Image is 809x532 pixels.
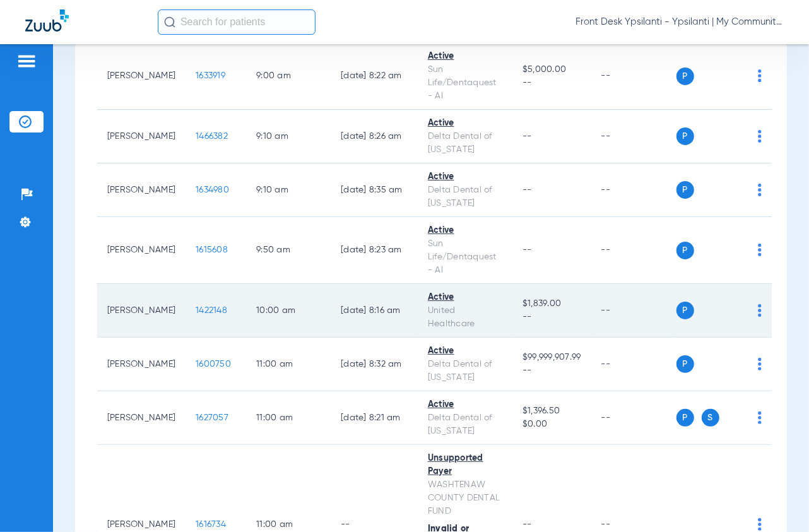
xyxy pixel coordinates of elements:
[331,163,418,217] td: [DATE] 8:35 AM
[758,411,762,424] img: group-dot-blue.svg
[428,224,502,237] div: Active
[746,471,809,532] iframe: Chat Widget
[25,9,69,32] img: Zuub Logo
[246,391,331,445] td: 11:00 AM
[97,43,186,110] td: [PERSON_NAME]
[428,304,502,331] div: United Healthcare
[97,338,186,391] td: [PERSON_NAME]
[428,291,502,304] div: Active
[591,217,676,284] td: --
[331,284,418,338] td: [DATE] 8:16 AM
[702,409,719,427] span: S
[428,452,502,478] div: Unsupported Payer
[523,520,532,529] span: --
[428,117,502,130] div: Active
[246,217,331,284] td: 9:50 AM
[676,302,694,319] span: P
[428,170,502,184] div: Active
[676,181,694,199] span: P
[428,345,502,358] div: Active
[97,163,186,217] td: [PERSON_NAME]
[428,411,502,438] div: Delta Dental of [US_STATE]
[246,338,331,391] td: 11:00 AM
[196,413,228,422] span: 1627057
[591,391,676,445] td: --
[591,43,676,110] td: --
[676,68,694,85] span: P
[97,217,186,284] td: [PERSON_NAME]
[246,110,331,163] td: 9:10 AM
[196,245,228,254] span: 1615608
[523,418,581,431] span: $0.00
[428,478,502,518] div: WASHTENAW COUNTY DENTAL FUND
[196,520,226,529] span: 1616734
[428,184,502,210] div: Delta Dental of [US_STATE]
[331,110,418,163] td: [DATE] 8:26 AM
[676,242,694,259] span: P
[676,409,694,427] span: P
[523,364,581,377] span: --
[676,355,694,373] span: P
[331,217,418,284] td: [DATE] 8:23 AM
[16,54,37,69] img: hamburger-icon
[164,16,175,28] img: Search Icon
[523,132,532,141] span: --
[428,237,502,277] div: Sun Life/Dentaquest - AI
[758,244,762,256] img: group-dot-blue.svg
[523,245,532,254] span: --
[523,297,581,310] span: $1,839.00
[428,50,502,63] div: Active
[523,63,581,76] span: $5,000.00
[758,130,762,143] img: group-dot-blue.svg
[591,284,676,338] td: --
[196,360,231,369] span: 1600750
[331,338,418,391] td: [DATE] 8:32 AM
[591,338,676,391] td: --
[523,351,581,364] span: $99,999,907.99
[196,71,225,80] span: 1633919
[246,284,331,338] td: 10:00 AM
[428,130,502,157] div: Delta Dental of [US_STATE]
[331,391,418,445] td: [DATE] 8:21 AM
[523,405,581,418] span: $1,396.50
[196,132,228,141] span: 1466382
[246,163,331,217] td: 9:10 AM
[591,163,676,217] td: --
[576,16,784,28] span: Front Desk Ypsilanti - Ypsilanti | My Community Dental Centers
[196,186,229,194] span: 1634980
[758,69,762,82] img: group-dot-blue.svg
[158,9,316,35] input: Search for patients
[523,76,581,90] span: --
[758,184,762,196] img: group-dot-blue.svg
[196,306,227,315] span: 1422148
[97,391,186,445] td: [PERSON_NAME]
[246,43,331,110] td: 9:00 AM
[758,304,762,317] img: group-dot-blue.svg
[591,110,676,163] td: --
[523,310,581,324] span: --
[758,358,762,370] img: group-dot-blue.svg
[428,398,502,411] div: Active
[523,186,532,194] span: --
[331,43,418,110] td: [DATE] 8:22 AM
[428,358,502,384] div: Delta Dental of [US_STATE]
[97,284,186,338] td: [PERSON_NAME]
[428,63,502,103] div: Sun Life/Dentaquest - AI
[97,110,186,163] td: [PERSON_NAME]
[676,127,694,145] span: P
